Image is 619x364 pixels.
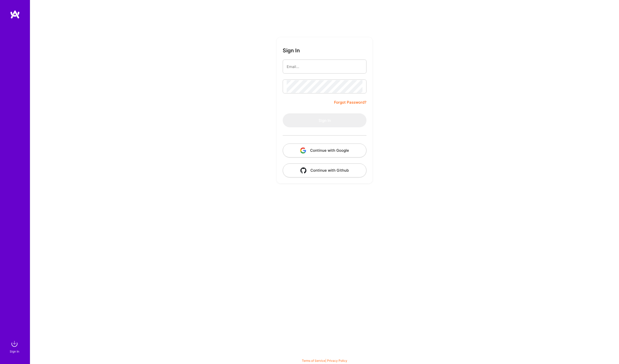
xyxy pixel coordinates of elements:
button: Sign In [283,113,366,127]
div: Sign In [10,349,19,354]
img: icon [300,147,306,153]
img: sign in [9,339,19,349]
h3: Sign In [283,47,300,54]
input: Email... [287,60,362,73]
a: Privacy Policy [327,359,347,363]
img: icon [300,167,306,173]
button: Continue with Github [283,163,366,177]
span: | [302,359,347,363]
img: logo [10,10,20,19]
button: Continue with Google [283,144,366,157]
div: © 2025 ATeams Inc., All rights reserved. [30,349,619,362]
a: Terms of Service [302,359,325,363]
a: Forgot Password? [334,99,366,105]
a: sign inSign In [10,339,19,354]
